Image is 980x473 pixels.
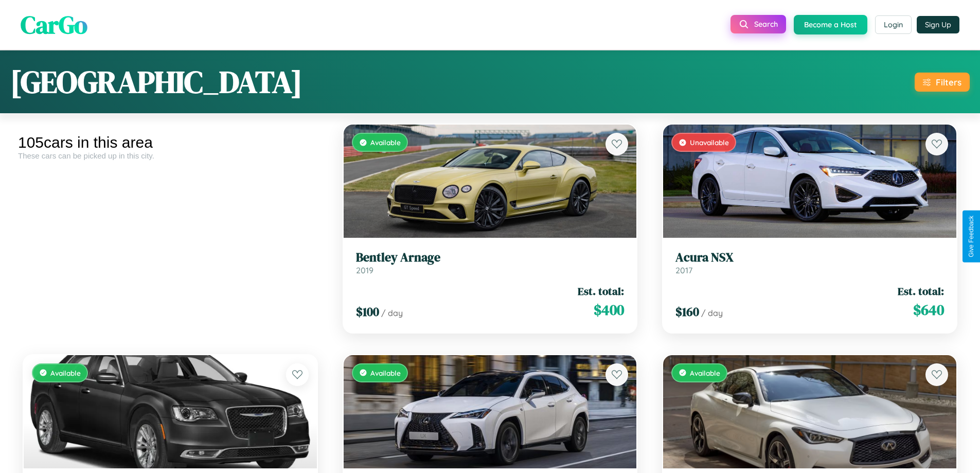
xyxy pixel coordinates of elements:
[675,250,944,265] h3: Acura NSX
[18,134,323,151] div: 105 cars in this area
[730,15,786,33] button: Search
[675,265,692,275] span: 2017
[875,15,912,34] button: Login
[356,250,625,275] a: Bentley Arnage2019
[18,151,323,160] div: These cars can be picked up in this city.
[794,15,867,34] button: Become a Host
[968,216,975,257] div: Give Feedback
[675,303,699,320] span: $ 160
[381,308,403,318] span: / day
[10,61,302,103] h1: [GEOGRAPHIC_DATA]
[356,303,379,320] span: $ 100
[898,284,944,299] span: Est. total:
[356,265,373,275] span: 2019
[356,250,625,265] h3: Bentley Arnage
[690,369,720,377] span: Available
[754,20,778,29] span: Search
[50,369,81,377] span: Available
[913,300,944,320] span: $ 640
[370,138,401,147] span: Available
[675,250,944,275] a: Acura NSX2017
[917,16,959,33] button: Sign Up
[594,300,624,320] span: $ 400
[578,284,624,299] span: Est. total:
[370,369,401,377] span: Available
[936,77,961,87] div: Filters
[915,73,970,92] button: Filters
[690,138,729,147] span: Unavailable
[21,8,87,42] span: CarGo
[701,308,723,318] span: / day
